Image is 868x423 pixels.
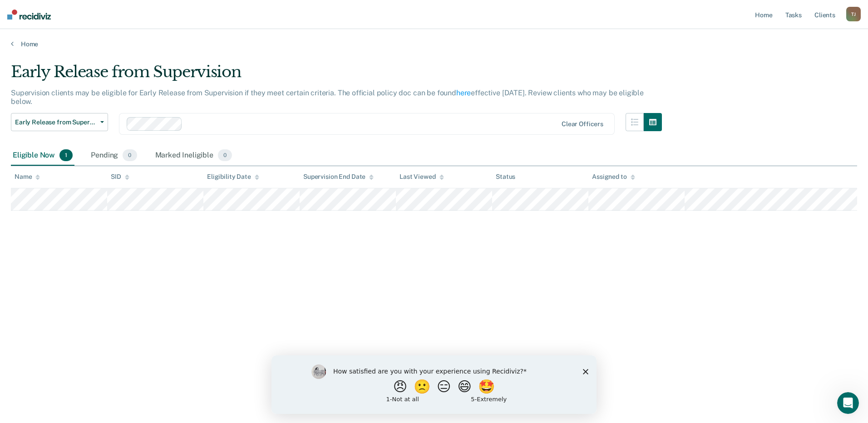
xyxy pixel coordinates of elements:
[15,118,97,126] span: Early Release from Supervision
[11,113,108,131] button: Early Release from Supervision
[153,146,234,166] div: Marked Ineligible0
[271,355,597,414] iframe: Survey by Kim from Recidiviz
[11,63,662,89] div: Early Release from Supervision
[11,89,644,106] p: Supervision clients may be eligible for Early Release from Supervision if they meet certain crite...
[11,146,74,166] div: Eligible Now1
[562,120,603,128] div: Clear officers
[7,10,51,20] img: Recidiviz
[496,173,515,181] div: Status
[89,146,138,166] div: Pending0
[59,149,73,161] span: 1
[218,149,232,161] span: 0
[846,7,861,21] div: T J
[15,173,40,181] div: Name
[592,173,635,181] div: Assigned to
[456,89,471,97] a: here
[837,392,859,414] iframe: Intercom live chat
[11,40,857,48] a: Home
[399,173,444,181] div: Last Viewed
[207,173,259,181] div: Eligibility Date
[111,173,129,181] div: SID
[123,149,137,161] span: 0
[846,7,861,21] button: TJ
[303,173,374,181] div: Supervision End Date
